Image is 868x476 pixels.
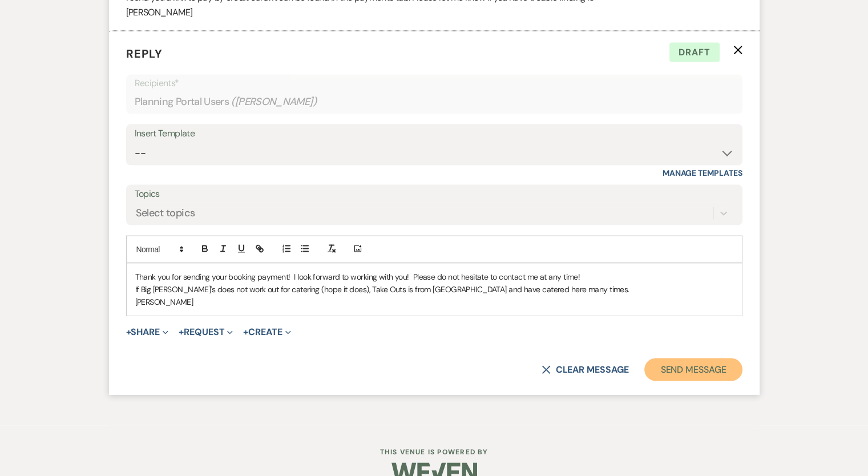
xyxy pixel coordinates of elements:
span: + [243,328,248,337]
p: If Big [PERSON_NAME]'s does not work out for catering (hope it does), Take Outs is from [GEOGRAPH... [135,283,733,296]
span: Reply [126,46,163,61]
span: + [126,328,131,337]
p: Thank you for sending your booking payment! I look forward to working with you! Please do not hes... [135,271,733,283]
span: ( [PERSON_NAME] ) [231,94,317,110]
span: Draft [669,43,720,62]
div: Select topics [136,205,195,221]
button: Send Message [644,358,742,381]
button: Clear message [542,365,628,374]
label: Topics [135,186,734,203]
p: Recipients* [135,76,734,91]
p: [PERSON_NAME] [126,5,742,20]
p: [PERSON_NAME] [135,296,733,308]
button: Create [243,328,290,337]
span: + [179,328,184,337]
button: Share [126,328,169,337]
div: Planning Portal Users [135,91,734,113]
div: Insert Template [135,126,734,142]
button: Request [179,328,233,337]
a: Manage Templates [663,168,742,178]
